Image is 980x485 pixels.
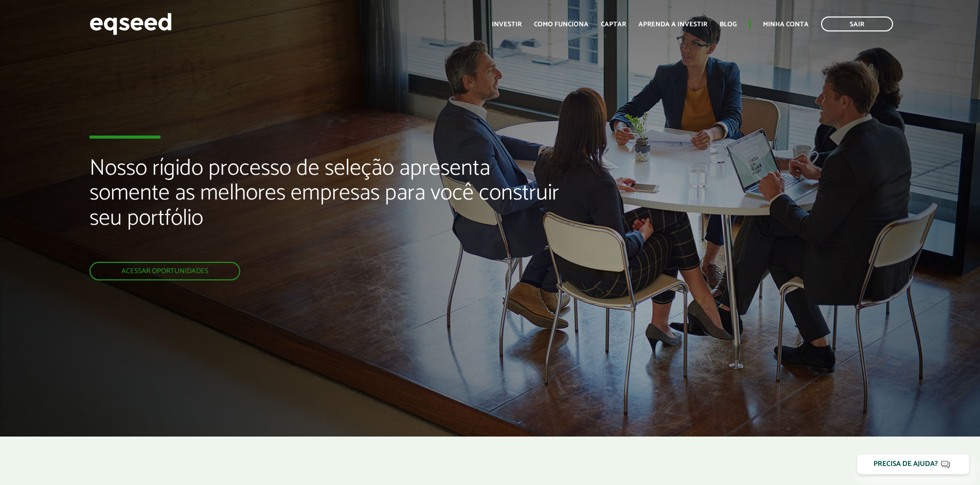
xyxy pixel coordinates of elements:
[534,21,589,28] a: Como funciona
[90,262,240,280] a: Acessar oportunidades
[638,21,707,28] a: Aprenda a investir
[601,21,626,28] a: Captar
[821,16,893,31] a: Sair
[90,10,172,38] img: EqSeed
[720,21,737,28] a: Blog
[492,21,522,28] a: Investir
[763,21,809,28] a: Minha conta
[90,156,564,262] h2: Nosso rígido processo de seleção apresenta somente as melhores empresas para você construir seu p...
